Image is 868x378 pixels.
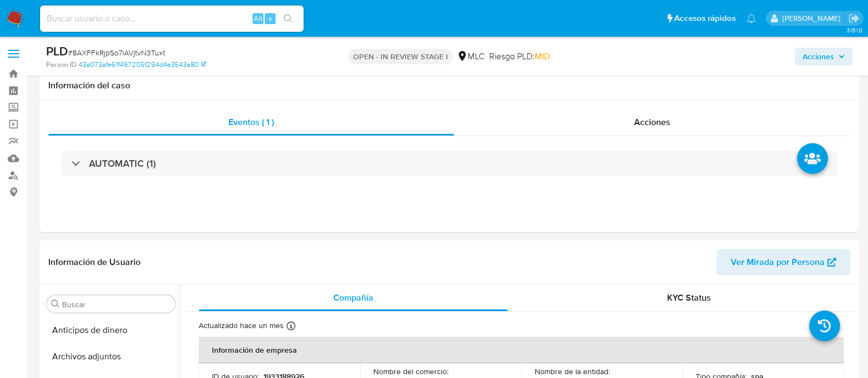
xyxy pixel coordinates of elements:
span: Acciones [803,48,834,65]
input: Buscar [62,300,171,309]
h1: Información del caso [48,80,850,91]
p: OPEN - IN REVIEW STAGE I [349,49,452,64]
button: Acciones [795,48,853,65]
span: Compañía [333,291,373,304]
th: Información de empresa [199,337,844,363]
span: Eventos ( 1 ) [228,116,274,128]
span: # 8AXFFkRjpSo7iAVjtvN3Tuxt [68,47,165,58]
div: AUTOMATIC (1) [61,151,837,176]
button: Archivos adjuntos [42,343,180,370]
span: Accesos rápidos [674,13,736,24]
p: Nombre del comercio : [373,366,449,376]
span: KYC Status [667,291,711,304]
a: 43a073afe61f497205f294d4e3543a80 [79,60,206,70]
a: Salir [848,13,860,24]
div: MLC [457,50,485,63]
b: Person ID [46,60,76,70]
h3: AUTOMATIC (1) [89,157,156,170]
span: s [268,13,272,24]
p: valentina.fiuri@mercadolibre.com [782,13,844,24]
b: PLD [46,42,68,60]
button: Buscar [51,300,60,308]
span: Acciones [634,116,670,128]
span: Alt [254,13,262,24]
button: Ver Mirada por Persona [716,249,850,275]
p: Actualizado hace un mes [199,320,284,331]
span: Riesgo PLD: [489,50,550,63]
button: Anticipos de dinero [42,317,180,343]
span: MID [535,50,550,63]
h1: Información de Usuario [48,257,141,268]
input: Buscar usuario o caso... [40,12,304,26]
span: Ver Mirada por Persona [731,249,825,275]
p: Nombre de la entidad : [535,366,610,376]
button: search-icon [277,11,299,26]
a: Notificaciones [747,14,756,23]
